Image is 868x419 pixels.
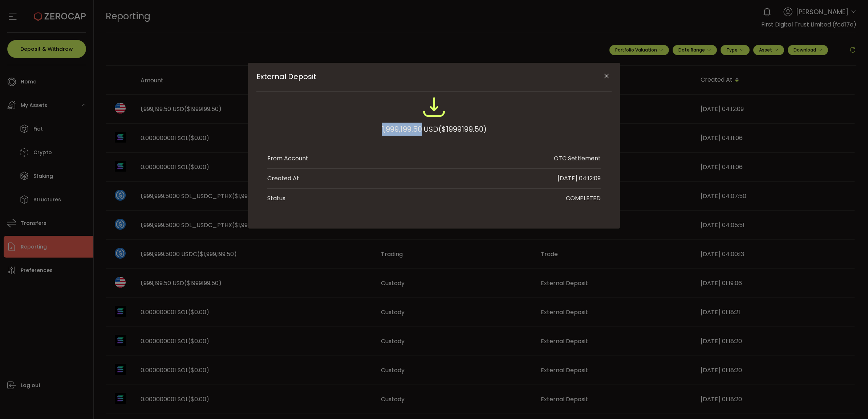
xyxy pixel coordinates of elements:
div: Created At [267,174,299,183]
div: From Account [267,154,308,163]
div: OTC Settlement [554,154,601,163]
div: External Deposit [248,63,620,229]
iframe: Chat Widget [832,384,868,419]
span: External Deposit [256,72,576,81]
span: ($1999199.50) [438,123,487,136]
button: Close [600,70,613,83]
div: Status [267,194,285,203]
div: 1,999,199.50 USD [382,123,487,136]
div: COMPLETED [566,194,601,203]
div: [DATE] 04:12:09 [557,174,601,183]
